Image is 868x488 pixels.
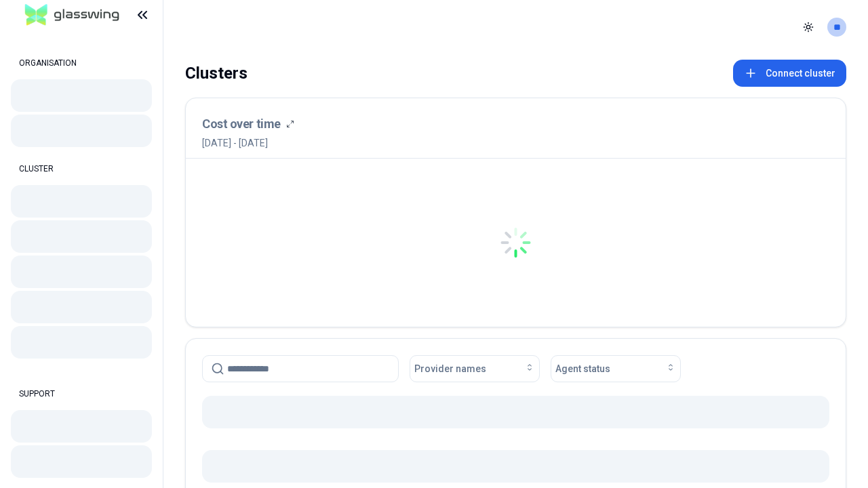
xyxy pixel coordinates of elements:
button: Agent status [551,355,681,382]
div: Clusters [185,60,248,87]
div: SUPPORT [11,380,152,407]
span: Agent status [555,362,610,375]
button: Provider names [410,355,540,382]
div: CLUSTER [11,155,152,182]
div: ORGANISATION [11,49,152,77]
span: Provider names [414,362,486,375]
span: [DATE] - [DATE] [202,136,294,150]
h3: Cost over time [202,115,281,134]
button: Connect cluster [733,60,846,87]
